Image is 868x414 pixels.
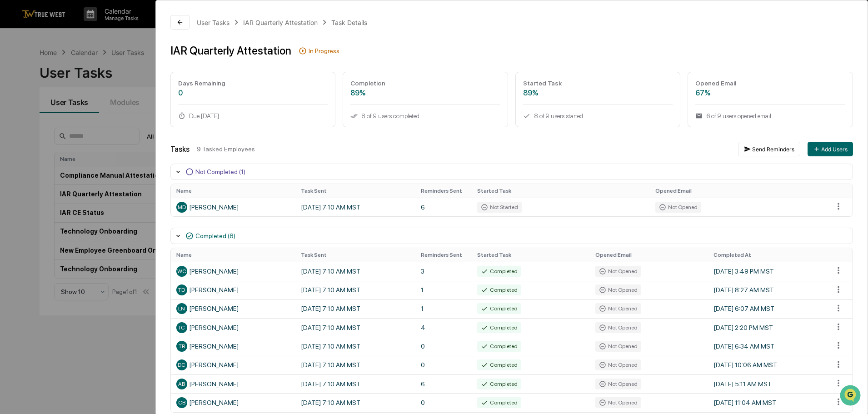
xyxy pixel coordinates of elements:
[477,397,521,408] div: Completed
[708,393,828,412] td: [DATE] 11:04 AM MST
[295,248,415,262] th: Task Sent
[477,322,521,333] div: Completed
[9,187,16,194] div: 🖐️
[41,79,125,86] div: We're available if you need us!
[75,186,113,195] span: Attestations
[178,204,186,210] span: MD
[595,303,641,314] div: Not Opened
[178,80,328,87] div: Days Remaining
[176,379,290,389] div: [PERSON_NAME]
[295,318,415,337] td: [DATE] 7:10 AM MST
[708,248,828,262] th: Completed At
[309,47,339,55] div: In Progress
[472,248,590,262] th: Started Task
[595,266,641,277] div: Not Opened
[178,305,185,312] span: LN
[9,19,165,34] p: How can we help?
[295,184,415,198] th: Task Sent
[75,124,79,131] span: •
[472,184,650,198] th: Started Task
[415,299,472,318] td: 1
[708,281,828,299] td: [DATE] 8:27 AM MST
[62,182,116,199] a: 🗄️Attestations
[477,284,521,295] div: Completed
[695,80,845,87] div: Opened Email
[9,115,24,130] img: Tammy Steffen
[176,322,290,333] div: [PERSON_NAME]
[5,182,62,199] a: 🖐️Preclearance
[708,374,828,393] td: [DATE] 5:11 AM MST
[178,362,185,368] span: DC
[523,80,673,87] div: Started Task
[415,262,472,280] td: 3
[28,148,74,155] span: [PERSON_NAME]
[708,337,828,355] td: [DATE] 6:34 AM MST
[141,99,165,110] button: See all
[171,184,295,198] th: Name
[176,397,290,408] div: [PERSON_NAME]
[415,198,472,216] td: 6
[197,19,229,26] div: User Tasks
[295,374,415,393] td: [DATE] 7:10 AM MST
[415,337,472,355] td: 0
[64,225,110,232] a: Powered byPylon
[197,145,731,153] div: 9 Tasked Employees
[18,203,57,212] span: Data Lookup
[708,299,828,318] td: [DATE] 6:07 AM MST
[178,89,328,97] div: 0
[477,379,521,389] div: Completed
[415,281,472,299] td: 1
[195,232,235,239] div: Completed (8)
[243,19,318,26] div: IAR Quarterly Attestation
[477,341,521,352] div: Completed
[595,341,641,352] div: Not Opened
[295,281,415,299] td: [DATE] 7:10 AM MST
[695,89,845,97] div: 67%
[595,322,641,333] div: Not Opened
[415,184,472,198] th: Reminders Sent
[80,148,99,155] span: [DATE]
[295,198,415,216] td: [DATE] 7:10 AM MST
[523,89,673,97] div: 89%
[295,393,415,412] td: [DATE] 7:10 AM MST
[295,337,415,355] td: [DATE] 7:10 AM MST
[28,124,74,131] span: [PERSON_NAME]
[177,268,186,274] span: WC
[155,72,165,83] button: Start new chat
[695,112,845,120] div: 6 of 9 users opened email
[75,148,79,155] span: •
[176,266,290,277] div: [PERSON_NAME]
[738,142,800,156] button: Send Reminders
[350,112,500,120] div: 8 of 9 users completed
[176,284,290,295] div: [PERSON_NAME]
[650,184,828,198] th: Opened Email
[295,262,415,280] td: [DATE] 7:10 AM MST
[178,399,185,406] span: CB
[708,356,828,374] td: [DATE] 10:06 AM MST
[171,248,295,262] th: Name
[178,112,328,120] div: Due [DATE]
[331,19,367,26] div: Task Details
[295,356,415,374] td: [DATE] 7:10 AM MST
[523,112,673,120] div: 8 of 9 users started
[808,142,853,156] button: Add Users
[477,202,522,213] div: Not Started
[195,168,245,175] div: Not Completed (1)
[415,318,472,337] td: 4
[655,202,701,213] div: Not Opened
[708,262,828,280] td: [DATE] 3:49 PM MST
[170,44,291,57] div: IAR Quarterly Attestation
[350,80,500,87] div: Completion
[18,186,59,195] span: Preclearance
[41,70,149,79] div: Start new chat
[66,187,73,194] div: 🗄️
[839,384,863,409] iframe: Open customer support
[595,397,641,408] div: Not Opened
[80,124,99,131] span: [DATE]
[19,70,35,86] img: 8933085812038_c878075ebb4cc5468115_72.jpg
[708,318,828,337] td: [DATE] 2:20 PM MST
[90,225,110,232] span: Pylon
[9,70,25,86] img: 1746055101610-c473b297-6a78-478c-a979-82029cc54cd1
